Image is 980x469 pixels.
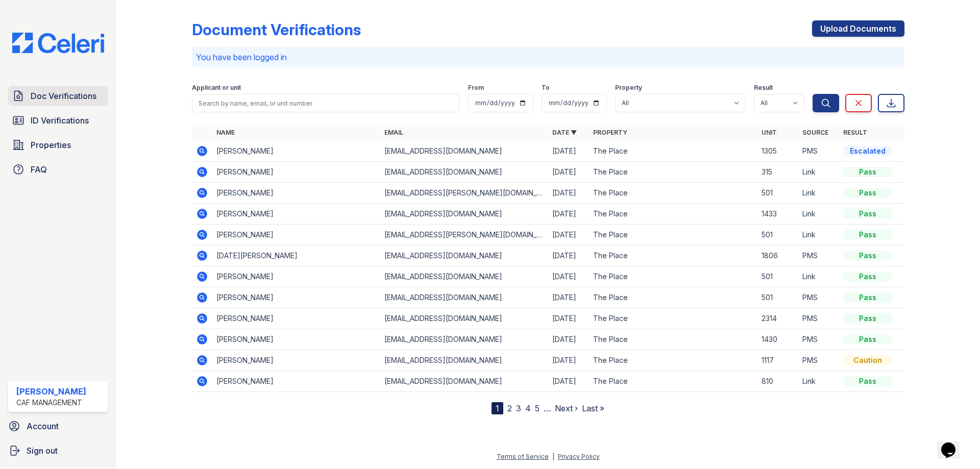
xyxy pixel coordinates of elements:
td: The Place [589,350,757,371]
td: Link [798,266,839,287]
td: [DATE] [548,204,589,225]
td: [EMAIL_ADDRESS][PERSON_NAME][DOMAIN_NAME] [380,183,548,204]
td: 1430 [757,329,798,350]
div: Pass [843,230,892,240]
td: [DATE] [548,371,589,392]
td: The Place [589,371,757,392]
td: The Place [589,204,757,225]
td: The Place [589,308,757,329]
a: Unit [762,129,777,136]
a: Privacy Policy [558,453,600,460]
a: Email [384,129,403,136]
div: Pass [843,167,892,177]
div: | [552,453,554,460]
div: Pass [843,313,892,324]
a: Property [593,129,627,136]
td: 1806 [757,245,798,266]
td: [EMAIL_ADDRESS][DOMAIN_NAME] [380,141,548,162]
a: Result [843,129,867,136]
td: PMS [798,329,839,350]
td: [PERSON_NAME] [212,287,380,308]
td: 1305 [757,141,798,162]
a: 5 [535,403,540,413]
div: Pass [843,292,892,303]
td: The Place [589,266,757,287]
div: 1 [492,402,503,414]
img: CE_Logo_Blue-a8612792a0a2168367f1c8372b55b34899dd931a85d93a1a3d3e32e68fde9ad4.png [4,33,112,53]
div: Pass [843,188,892,198]
td: [DATE] [548,141,589,162]
td: [EMAIL_ADDRESS][PERSON_NAME][DOMAIN_NAME] [380,225,548,245]
td: PMS [798,141,839,162]
td: PMS [798,287,839,308]
a: Doc Verifications [8,86,108,106]
span: Properties [31,139,71,151]
td: PMS [798,350,839,371]
td: [EMAIL_ADDRESS][DOMAIN_NAME] [380,266,548,287]
a: Terms of Service [497,453,549,460]
span: Account [27,420,59,432]
a: Account [4,416,112,436]
input: Search by name, email, or unit number [192,94,460,112]
td: 501 [757,183,798,204]
td: [PERSON_NAME] [212,371,380,392]
td: 810 [757,371,798,392]
p: You have been logged in [196,51,900,63]
div: Document Verifications [192,20,361,39]
td: PMS [798,245,839,266]
a: 3 [516,403,521,413]
td: [EMAIL_ADDRESS][DOMAIN_NAME] [380,245,548,266]
td: [EMAIL_ADDRESS][DOMAIN_NAME] [380,162,548,183]
a: Upload Documents [812,20,904,37]
td: [DATE] [548,329,589,350]
td: [PERSON_NAME] [212,350,380,371]
td: The Place [589,162,757,183]
td: [EMAIL_ADDRESS][DOMAIN_NAME] [380,329,548,350]
span: Sign out [27,445,58,457]
td: The Place [589,141,757,162]
div: CAF Management [16,398,86,408]
td: PMS [798,308,839,329]
td: Link [798,204,839,225]
label: Result [754,84,773,92]
td: [PERSON_NAME] [212,266,380,287]
td: The Place [589,183,757,204]
td: 501 [757,266,798,287]
a: Sign out [4,440,112,461]
div: Pass [843,271,892,282]
td: [EMAIL_ADDRESS][DOMAIN_NAME] [380,371,548,392]
td: [EMAIL_ADDRESS][DOMAIN_NAME] [380,350,548,371]
td: [PERSON_NAME] [212,308,380,329]
td: 315 [757,162,798,183]
td: [PERSON_NAME] [212,183,380,204]
td: [DATE] [548,308,589,329]
td: 501 [757,287,798,308]
a: Source [802,129,828,136]
span: FAQ [31,163,47,176]
label: To [542,84,550,92]
div: Escalated [843,146,892,156]
a: Properties [8,135,108,155]
a: 2 [507,403,512,413]
label: From [468,84,484,92]
span: Doc Verifications [31,90,96,102]
a: Date ▼ [552,129,577,136]
td: [DATE] [548,245,589,266]
div: Pass [843,334,892,344]
td: [EMAIL_ADDRESS][DOMAIN_NAME] [380,308,548,329]
label: Applicant or unit [192,84,241,92]
td: [DATE] [548,162,589,183]
div: Pass [843,209,892,219]
a: ID Verifications [8,110,108,131]
td: [PERSON_NAME] [212,225,380,245]
td: [PERSON_NAME] [212,204,380,225]
td: [PERSON_NAME] [212,329,380,350]
td: Link [798,183,839,204]
label: Property [615,84,642,92]
div: [PERSON_NAME] [16,385,86,398]
td: [DATE] [548,225,589,245]
a: Next › [555,403,578,413]
td: 2314 [757,308,798,329]
a: 4 [525,403,531,413]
